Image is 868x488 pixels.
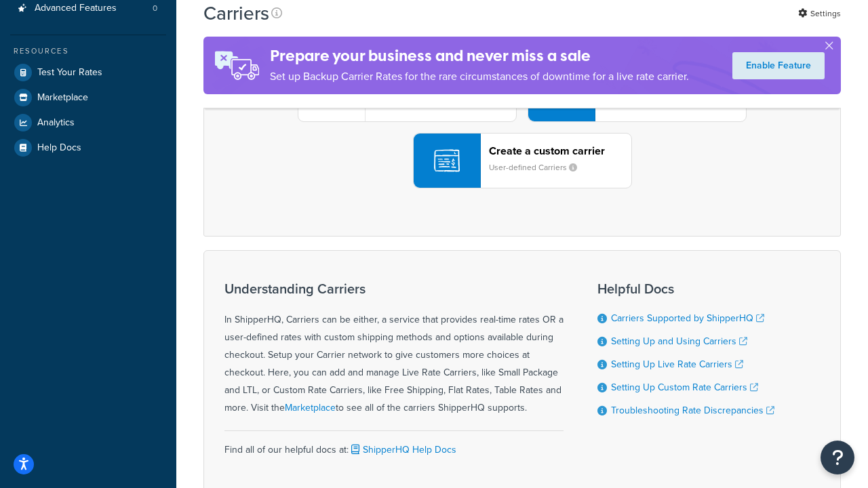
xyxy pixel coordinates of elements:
div: Resources [10,45,166,57]
img: ad-rules-rateshop-fe6ec290ccb7230408bd80ed9643f0289d75e0ffd9eb532fc0e269fcd187b520.png [203,37,270,94]
a: Marketplace [10,85,166,110]
img: icon-carrier-custom-c93b8a24.svg [434,148,460,174]
p: Set up Backup Carrier Rates for the rare circumstances of downtime for a live rate carrier. [270,67,689,86]
button: Open Resource Center [821,441,854,474]
a: Troubleshooting Rate Discrepancies [611,403,774,418]
h3: Understanding Carriers [224,281,564,296]
a: Carriers Supported by ShipperHQ [611,311,764,325]
span: 0 [153,3,157,14]
h4: Prepare your business and never miss a sale [270,45,689,67]
a: Analytics [10,110,166,135]
span: Help Docs [37,142,81,154]
a: Setting Up Custom Rate Carriers [611,380,758,394]
div: In ShipperHQ, Carriers can be either, a service that provides real-time rates OR a user-defined r... [224,281,564,417]
div: Find all of our helpful docs at: [224,430,564,459]
a: Test Your Rates [10,60,166,85]
a: Setting Up Live Rate Carriers [611,357,743,371]
a: Setting Up and Using Carriers [611,334,747,348]
span: Advanced Features [35,3,117,14]
a: ShipperHQ Help Docs [349,443,456,457]
button: Create a custom carrierUser-defined Carriers [413,133,632,188]
h3: Helpful Docs [597,281,774,296]
span: Marketplace [37,92,88,104]
span: Test Your Rates [37,67,102,79]
a: Help Docs [10,136,166,160]
a: Settings [798,4,841,23]
a: Enable Feature [732,52,825,79]
small: User-defined Carriers [489,161,588,174]
span: Analytics [37,117,75,129]
header: Create a custom carrier [489,144,631,157]
a: Marketplace [285,401,336,415]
